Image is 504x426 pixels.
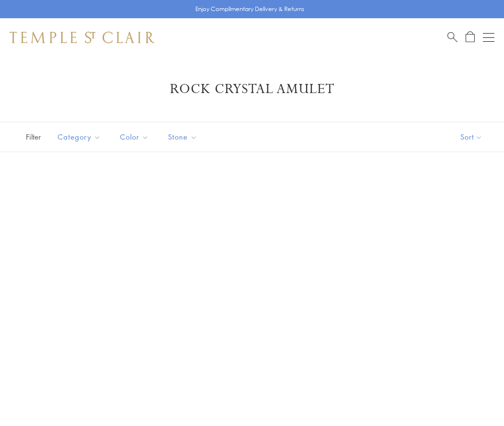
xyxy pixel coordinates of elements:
[483,32,494,43] button: Open navigation
[447,31,457,43] a: Search
[113,126,156,148] button: Color
[163,131,204,143] span: Stone
[439,122,504,152] button: Show sort by
[115,131,156,143] span: Color
[195,4,304,14] p: Enjoy Complimentary Delivery & Returns
[50,126,108,148] button: Category
[10,32,155,43] img: Temple St. Clair
[466,31,475,43] a: Open Shopping Bag
[53,131,108,143] span: Category
[24,81,480,98] h1: Rock Crystal Amulet
[161,126,204,148] button: Stone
